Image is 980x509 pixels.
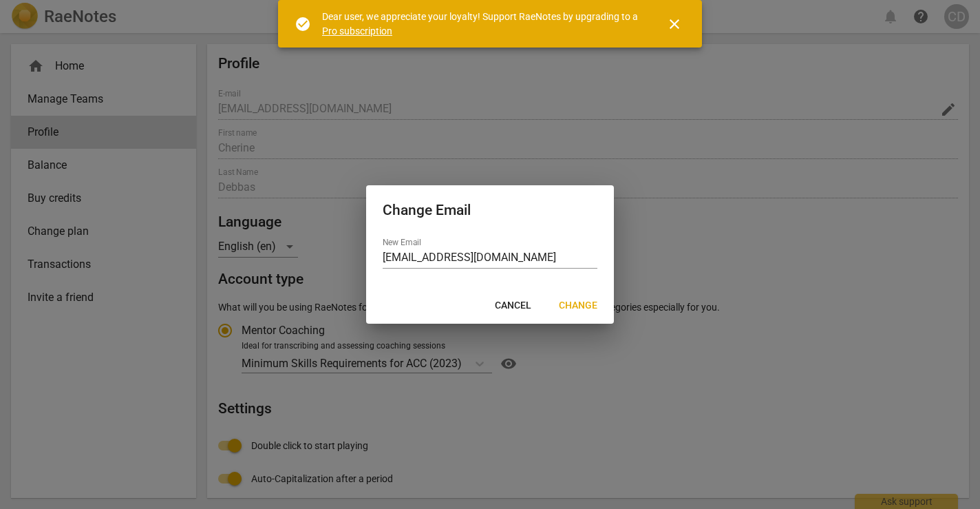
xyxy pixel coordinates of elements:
[383,239,421,247] label: New Email
[383,202,597,219] h2: Change Email
[666,16,683,32] span: close
[322,25,392,37] a: Pro subscription
[658,8,691,41] button: Close
[559,299,597,313] span: Change
[295,16,311,32] span: check_circle
[548,293,608,318] button: Change
[484,293,542,318] button: Cancel
[322,10,641,38] div: Dear user, we appreciate your loyalty! Support RaeNotes by upgrading to a
[495,299,531,313] span: Cancel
